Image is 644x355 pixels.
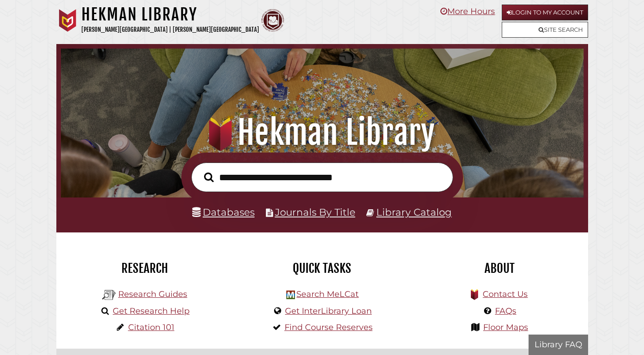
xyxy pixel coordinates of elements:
p: [PERSON_NAME][GEOGRAPHIC_DATA] | [PERSON_NAME][GEOGRAPHIC_DATA] [81,25,259,35]
h1: Hekman Library [81,5,259,25]
a: Library Catalog [376,206,452,218]
img: Hekman Library Logo [102,288,116,302]
a: Get Research Help [113,306,190,316]
h2: Quick Tasks [240,261,404,276]
a: Login to My Account [502,5,588,20]
img: Calvin Theological Seminary [261,9,284,32]
a: Citation 101 [128,322,175,332]
a: Site Search [502,22,588,38]
a: Search MeLCat [296,289,359,299]
h2: About [418,261,581,276]
img: Hekman Library Logo [286,291,295,299]
a: Journals By Title [275,206,355,218]
a: Contact Us [483,289,528,299]
a: Floor Maps [483,322,528,332]
a: Find Course Reserves [285,322,373,332]
i: Search [204,172,214,182]
h1: Hekman Library [70,113,574,153]
img: Calvin University [56,9,79,32]
h2: Research [63,261,227,276]
a: FAQs [495,306,516,316]
a: Research Guides [118,289,187,299]
a: Databases [192,206,255,218]
a: More Hours [440,6,495,16]
button: Search [200,170,218,184]
a: Get InterLibrary Loan [285,306,372,316]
